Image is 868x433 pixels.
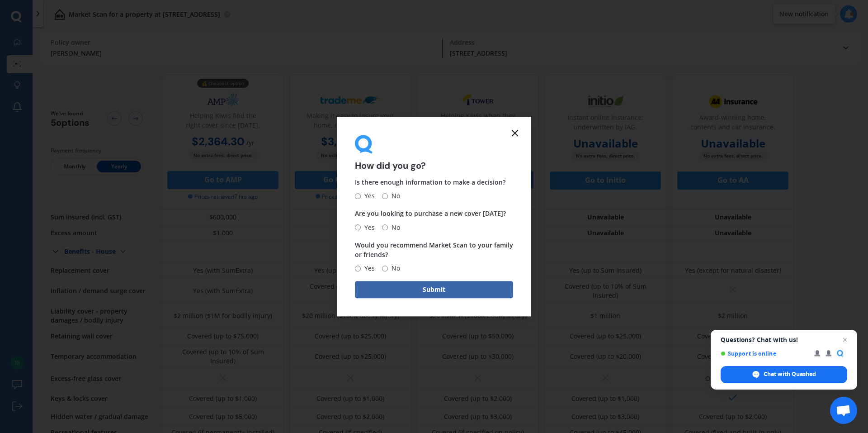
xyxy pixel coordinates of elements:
[355,135,513,171] div: How did you go?
[361,222,375,233] span: Yes
[355,281,513,298] button: Submit
[388,191,400,202] span: No
[355,193,361,199] input: Yes
[361,263,375,274] span: Yes
[382,224,388,230] input: No
[355,266,361,271] input: Yes
[721,336,847,343] span: Questions? Chat with us!
[721,350,808,357] span: Support is online
[355,224,361,230] input: Yes
[355,178,505,187] span: Is there enough information to make a decision?
[361,191,375,202] span: Yes
[764,370,816,378] span: Chat with Quashed
[721,366,847,383] span: Chat with Quashed
[388,263,400,274] span: No
[388,222,400,233] span: No
[830,397,857,424] a: Open chat
[355,209,506,218] span: Are you looking to purchase a new cover [DATE]?
[382,193,388,199] input: No
[355,241,513,259] span: Would you recommend Market Scan to your family or friends?
[382,266,388,271] input: No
